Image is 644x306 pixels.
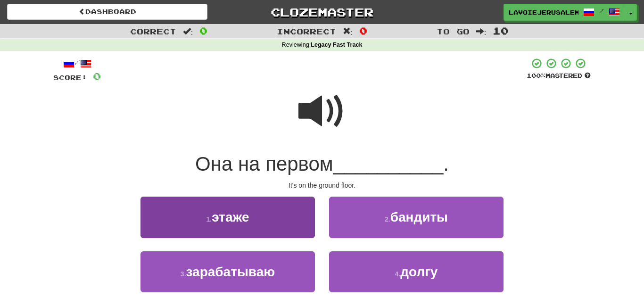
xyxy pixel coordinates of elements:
[181,270,186,278] small: 3 .
[527,72,591,80] div: Mastered
[395,270,401,278] small: 4 .
[385,215,390,223] small: 2 .
[527,72,545,79] span: 100 %
[183,27,193,35] span: :
[53,181,591,190] div: It's on the ground floor.
[199,25,207,36] span: 0
[333,153,444,175] span: __________
[437,26,470,36] span: To go
[359,25,367,36] span: 0
[390,210,448,224] span: бандиты
[186,265,275,279] span: зарабатываю
[93,70,101,82] span: 0
[343,27,353,35] span: :
[53,58,101,69] div: /
[277,26,336,36] span: Incorrect
[53,74,87,82] span: Score:
[140,251,315,292] button: 3.зарабатываю
[509,8,578,17] span: lavoiejerusalem
[443,153,449,175] span: .
[140,197,315,238] button: 1.этаже
[7,4,207,20] a: Dashboard
[130,26,176,36] span: Correct
[476,27,487,35] span: :
[222,4,422,20] a: Clozemaster
[212,210,249,224] span: этаже
[504,4,625,21] a: lavoiejerusalem /
[400,265,438,279] span: долгу
[329,251,504,292] button: 4.долгу
[311,41,362,48] strong: Legacy Fast Track
[493,25,509,36] span: 10
[206,215,212,223] small: 1 .
[599,8,604,14] span: /
[195,153,333,175] span: Она на первом
[329,197,504,238] button: 2.бандиты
